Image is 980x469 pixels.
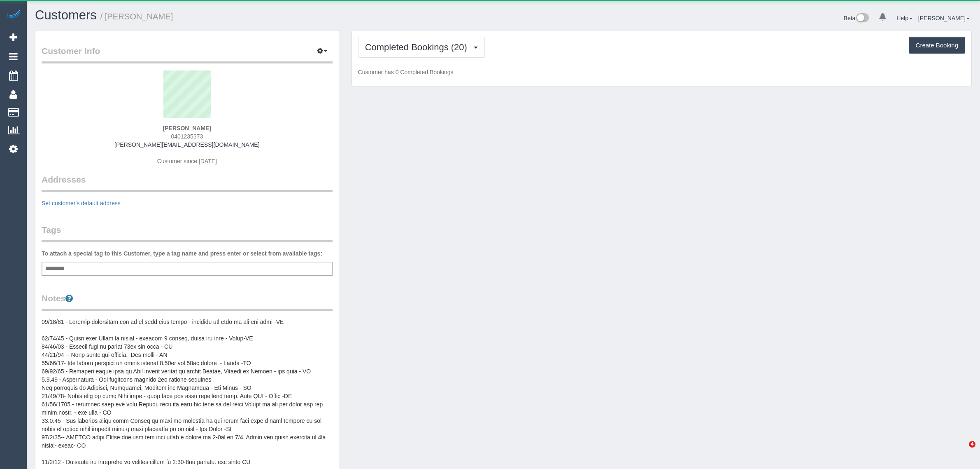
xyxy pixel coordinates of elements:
pre: 09/18/81 - Loremip dolorsitam con ad el sedd eius tempo - incididu utl etdo ma ali eni admi -VE 6... [42,318,333,466]
legend: Customer Info [42,45,333,63]
label: To attach a special tag to this Customer, type a tag name and press enter or select from availabl... [42,249,322,258]
span: Customer since [DATE] [157,158,217,164]
legend: Tags [42,224,333,242]
small: / [PERSON_NAME] [100,12,173,21]
iframe: Intercom live chat [952,441,972,461]
a: Customers [35,8,97,22]
button: Completed Bookings (20) [358,37,485,58]
a: [PERSON_NAME] [918,15,970,21]
a: [PERSON_NAME][EMAIL_ADDRESS][DOMAIN_NAME] [114,141,259,148]
img: Automaid Logo [5,8,21,20]
a: Help [896,15,912,21]
strong: [PERSON_NAME] [163,125,211,131]
span: Completed Bookings (20) [365,42,471,52]
span: 4 [969,441,975,448]
img: New interface [855,13,869,24]
span: 0401235373 [171,133,203,140]
legend: Notes [42,292,333,311]
button: Create Booking [909,37,965,54]
p: Customer has 0 Completed Bookings [358,68,965,76]
a: Beta [844,15,869,21]
a: Set customer's default address [42,200,121,206]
